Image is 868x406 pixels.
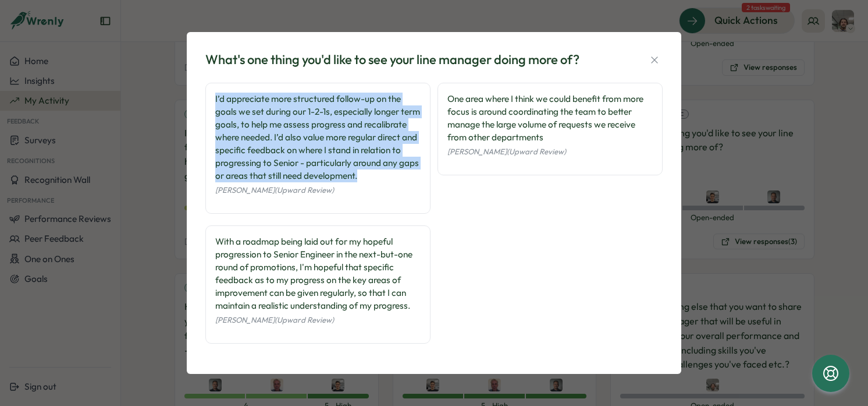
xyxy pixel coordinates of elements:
div: What's one thing you'd like to see your line manager doing more of? [205,51,579,69]
span: [PERSON_NAME] (Upward Review) [215,315,334,324]
div: One area where I think we could benefit from more focus is around coordinating the team to better... [447,93,653,144]
div: With a roadmap being laid out for my hopeful progression to Senior Engineer in the next-but-one r... [215,235,421,312]
div: I’d appreciate more structured follow-up on the goals we set during our 1-2-1s, especially longer... [215,93,421,182]
span: [PERSON_NAME] (Upward Review) [215,185,334,195]
span: [PERSON_NAME] (Upward Review) [447,147,566,156]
